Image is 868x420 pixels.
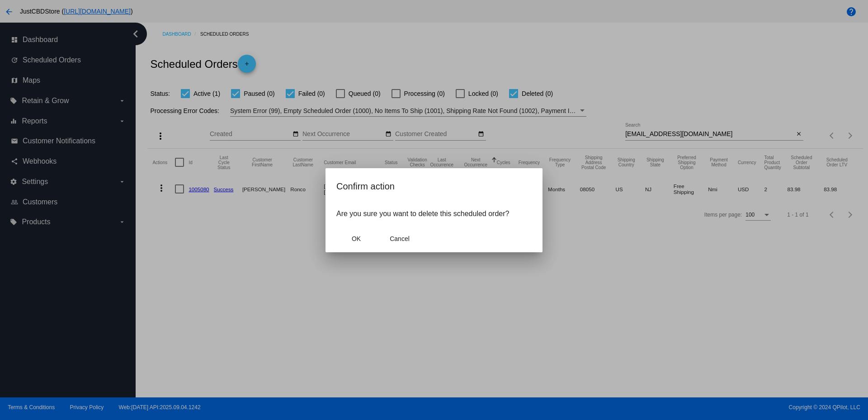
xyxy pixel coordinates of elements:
p: Are you sure you want to delete this scheduled order? [336,210,532,218]
button: Close dialog [336,231,376,247]
span: OK [352,235,361,242]
span: Cancel [390,235,410,242]
button: Close dialog [380,231,420,247]
h2: Confirm action [336,179,532,193]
